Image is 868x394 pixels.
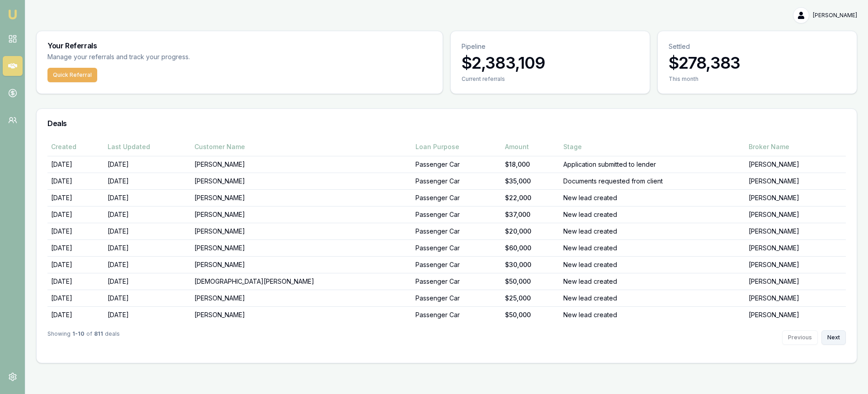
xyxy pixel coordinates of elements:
[563,142,742,151] div: Stage
[745,206,846,223] td: [PERSON_NAME]
[505,260,556,269] div: $30,000
[7,9,18,20] img: emu-icon-u.png
[505,310,556,319] div: $50,000
[745,306,846,323] td: [PERSON_NAME]
[745,189,846,206] td: [PERSON_NAME]
[749,142,842,151] div: Broker Name
[412,223,501,239] td: Passenger Car
[505,160,556,169] div: $18,000
[191,306,412,323] td: [PERSON_NAME]
[47,306,104,323] td: [DATE]
[104,256,190,273] td: [DATE]
[51,142,100,151] div: Created
[560,290,745,306] td: New lead created
[47,120,846,127] h3: Deals
[47,68,97,82] button: Quick Referral
[191,189,412,206] td: [PERSON_NAME]
[505,193,556,202] div: $22,000
[560,173,745,189] td: Documents requested from client
[745,173,846,189] td: [PERSON_NAME]
[560,273,745,290] td: New lead created
[47,290,104,306] td: [DATE]
[745,290,846,306] td: [PERSON_NAME]
[669,42,846,51] p: Settled
[191,273,412,290] td: [DEMOGRAPHIC_DATA][PERSON_NAME]
[104,306,190,323] td: [DATE]
[47,273,104,290] td: [DATE]
[72,330,85,345] strong: 1 - 10
[191,206,412,223] td: [PERSON_NAME]
[821,330,846,345] button: Next
[669,75,846,83] div: This month
[560,223,745,239] td: New lead created
[47,173,104,189] td: [DATE]
[462,75,639,83] div: Current referrals
[191,156,412,173] td: [PERSON_NAME]
[412,239,501,256] td: Passenger Car
[745,239,846,256] td: [PERSON_NAME]
[104,290,190,306] td: [DATE]
[505,142,556,151] div: Amount
[560,206,745,223] td: New lead created
[47,156,104,173] td: [DATE]
[412,173,501,189] td: Passenger Car
[104,223,190,239] td: [DATE]
[412,206,501,223] td: Passenger Car
[669,54,846,72] h3: $278,383
[412,189,501,206] td: Passenger Car
[104,156,190,173] td: [DATE]
[462,54,639,72] h3: $2,383,109
[505,177,556,186] div: $35,000
[47,256,104,273] td: [DATE]
[745,156,846,173] td: [PERSON_NAME]
[191,256,412,273] td: [PERSON_NAME]
[47,206,104,223] td: [DATE]
[47,239,104,256] td: [DATE]
[194,142,408,151] div: Customer Name
[412,290,501,306] td: Passenger Car
[104,273,190,290] td: [DATE]
[104,206,190,223] td: [DATE]
[745,273,846,290] td: [PERSON_NAME]
[560,156,745,173] td: Application submitted to lender
[462,42,639,51] p: Pipeline
[191,290,412,306] td: [PERSON_NAME]
[412,273,501,290] td: Passenger Car
[94,330,103,345] strong: 811
[560,256,745,273] td: New lead created
[191,239,412,256] td: [PERSON_NAME]
[505,294,556,303] div: $25,000
[505,227,556,236] div: $20,000
[191,173,412,189] td: [PERSON_NAME]
[108,142,187,151] div: Last Updated
[560,306,745,323] td: New lead created
[560,189,745,206] td: New lead created
[47,52,279,62] p: Manage your referrals and track your progress.
[104,173,190,189] td: [DATE]
[104,189,190,206] td: [DATE]
[745,223,846,239] td: [PERSON_NAME]
[505,277,556,286] div: $50,000
[412,156,501,173] td: Passenger Car
[104,239,190,256] td: [DATE]
[191,223,412,239] td: [PERSON_NAME]
[47,223,104,239] td: [DATE]
[47,189,104,206] td: [DATE]
[415,142,498,151] div: Loan Purpose
[745,256,846,273] td: [PERSON_NAME]
[412,306,501,323] td: Passenger Car
[412,256,501,273] td: Passenger Car
[505,244,556,253] div: $60,000
[813,12,857,19] span: [PERSON_NAME]
[47,330,120,345] div: Showing of deals
[560,239,745,256] td: New lead created
[505,210,556,219] div: $37,000
[47,42,432,49] h3: Your Referrals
